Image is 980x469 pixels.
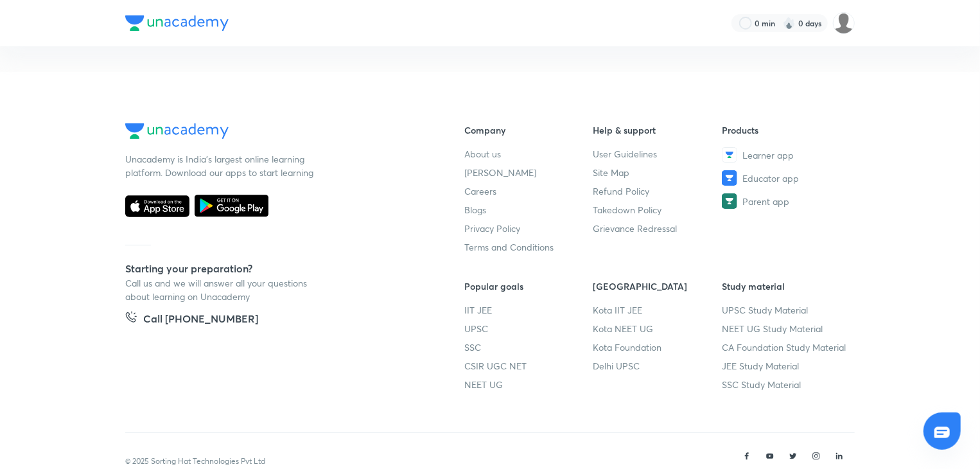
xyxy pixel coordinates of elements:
[464,147,593,161] a: About us
[593,123,722,137] h6: Help & support
[593,359,722,373] a: Delhi UPSC
[125,15,229,31] img: Company Logo
[125,123,229,139] img: Company Logo
[722,322,851,335] a: NEET UG Study Material
[593,184,722,198] a: Refund Policy
[833,12,855,34] img: Aaradhna Thakur
[143,311,258,329] h5: Call [PHONE_NUMBER]
[125,123,423,142] a: Company Logo
[464,123,593,137] h6: Company
[722,359,851,373] a: JEE Study Material
[125,152,318,179] p: Unacademy is India’s largest online learning platform. Download our apps to start learning
[125,261,423,276] h5: Starting your preparation?
[125,311,258,329] a: Call [PHONE_NUMBER]
[722,279,851,293] h6: Study material
[464,378,593,391] a: NEET UG
[464,322,593,335] a: UPSC
[722,170,737,186] img: Educator app
[464,240,593,254] a: Terms and Conditions
[722,193,737,209] img: Parent app
[593,303,722,317] a: Kota IIT JEE
[742,172,799,185] span: Educator app
[464,184,593,198] a: Careers
[464,341,593,354] a: SSC
[722,170,851,186] a: Educator app
[722,147,737,163] img: Learner app
[722,123,851,137] h6: Products
[593,166,722,179] a: Site Map
[464,303,593,317] a: IIT JEE
[593,279,722,293] h6: [GEOGRAPHIC_DATA]
[742,195,789,208] span: Parent app
[125,276,318,303] p: Call us and we will answer all your questions about learning on Unacademy
[464,222,593,235] a: Privacy Policy
[464,279,593,293] h6: Popular goals
[593,203,722,217] a: Takedown Policy
[722,193,851,209] a: Parent app
[464,359,593,373] a: CSIR UGC NET
[783,17,796,30] img: streak
[722,341,851,354] a: CA Foundation Study Material
[722,147,851,163] a: Learner app
[125,456,265,467] p: © 2025 Sorting Hat Technologies Pvt Ltd
[722,378,851,391] a: SSC Study Material
[464,184,496,198] span: Careers
[464,203,593,217] a: Blogs
[742,148,794,162] span: Learner app
[593,147,722,161] a: User Guidelines
[593,322,722,335] a: Kota NEET UG
[593,341,722,354] a: Kota Foundation
[593,222,722,235] a: Grievance Redressal
[722,303,851,317] a: UPSC Study Material
[464,166,593,179] a: [PERSON_NAME]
